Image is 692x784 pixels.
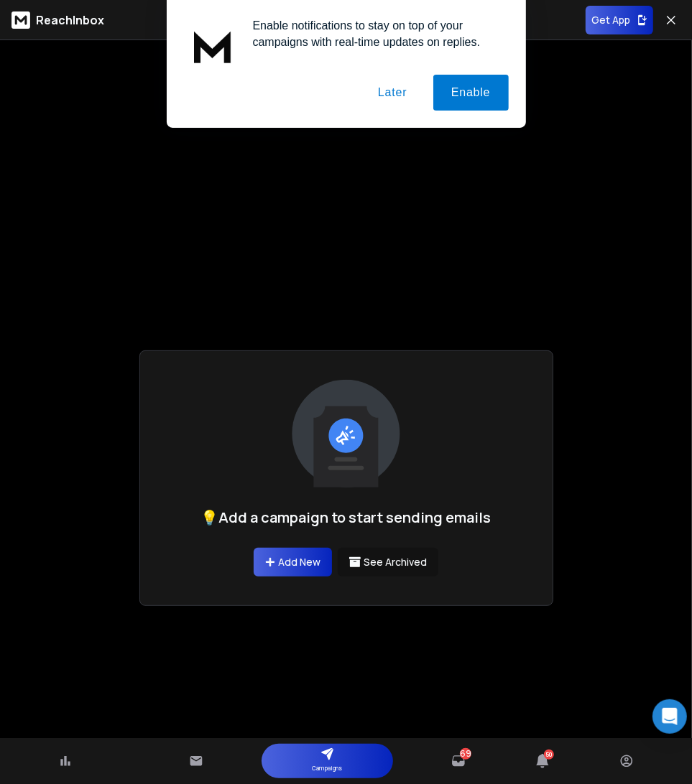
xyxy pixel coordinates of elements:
[338,548,438,577] button: See Archived
[433,75,509,111] button: Enable
[201,508,492,528] h1: 💡Add a campaign to start sending emails
[360,75,425,111] button: Later
[544,750,554,760] span: 50
[313,761,343,775] p: Campaigns
[184,17,241,75] img: notification icon
[652,699,687,734] div: Open Intercom Messenger
[460,748,471,760] span: 69
[254,548,332,577] a: Add New
[241,17,509,50] div: Enable notifications to stay on top of your campaigns with real-time updates on replies.
[451,754,466,768] a: 69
